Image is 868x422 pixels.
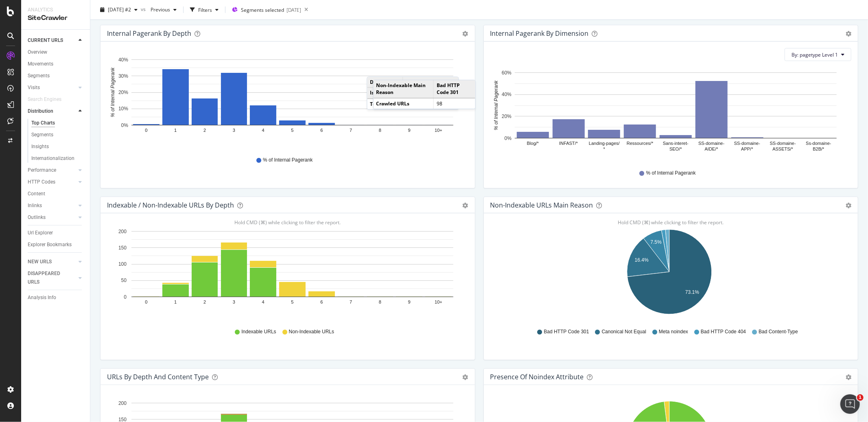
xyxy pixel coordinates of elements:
div: Internal Pagerank by Depth [107,29,191,37]
div: Presence of noindex attribute [490,373,584,381]
td: Non-Indexable Main Reason [373,81,433,98]
text: 8 [379,300,381,305]
text: SS-domaine- [698,141,725,146]
a: Overview [28,48,84,57]
div: CURRENT URLS [28,36,63,45]
text: % of Internal Pagerank [493,80,499,130]
div: NEW URLS [28,258,52,266]
text: SEO/* [669,147,682,152]
div: Content [28,190,45,198]
text: SS-domaine- [770,141,796,146]
span: vs [141,5,147,12]
svg: A chart. [107,226,465,321]
text: 20% [118,90,128,95]
text: 30% [118,73,128,79]
div: Explorer Bookmarks [28,241,72,249]
text: 6 [320,128,323,133]
text: 4 [262,300,265,305]
text: Ss-domaine- [806,141,831,146]
text: 2 [203,128,206,133]
span: By: pagetype Level 1 [791,51,838,58]
text: 9 [408,128,411,133]
text: Sans-interet- [663,141,689,146]
text: 0 [145,128,147,133]
div: HTTP Codes [28,178,55,186]
text: 7.5% [650,239,662,245]
div: Analysis Info [28,293,56,302]
text: 10+ [435,300,442,305]
div: Inlinks [28,201,42,210]
td: Bad HTTP Code 301 [433,81,475,98]
text: 60% [501,70,511,76]
text: 7 [350,128,352,133]
span: % of Internal Pagerank [263,157,313,164]
div: URLs by Depth and Content Type [107,373,209,381]
text: AIDE/* [704,147,718,152]
div: Segments [31,131,53,139]
iframe: Intercom live chat [840,394,860,414]
span: Canonical Not Equal [602,328,646,335]
a: Content [28,190,84,198]
svg: A chart. [107,55,465,149]
text: 16.4% [634,258,648,263]
a: Url Explorer [28,229,84,237]
svg: A chart. [490,226,848,321]
text: 40% [118,57,128,63]
span: Non-Indexable URLs [289,328,334,335]
text: Landing-pages/ [589,141,620,146]
a: Visits [28,83,76,92]
text: Blog/* [527,141,539,146]
div: gear [463,203,468,208]
a: Outlinks [28,213,76,222]
td: Crawled URLs [373,98,433,109]
span: Bad Content-Type [759,328,798,335]
div: SiteCrawler [28,13,83,23]
button: [DATE] #2 [97,3,141,16]
text: 7 [350,300,352,305]
a: Distribution [28,107,76,116]
div: Insights [31,142,49,151]
div: Outlinks [28,213,46,222]
text: 10+ [435,128,442,133]
text: 0% [121,122,129,128]
span: Bad HTTP Code 301 [544,328,589,335]
div: Url Explorer [28,229,53,237]
text: 3 [233,300,235,305]
div: gear [846,31,851,37]
text: 5 [291,128,293,133]
button: By: pagetype Level 1 [785,48,851,61]
td: Total [367,98,403,109]
span: Meta noindex [659,328,688,335]
text: 50 [121,278,127,284]
div: Top Charts [31,119,55,127]
div: gear [846,203,851,208]
text: 1 [174,300,177,305]
text: 0 [124,294,127,300]
a: Insights [31,142,84,151]
div: Segments [28,72,50,80]
text: 3 [233,128,235,133]
td: 46 (100 %) [403,98,459,109]
td: Is Indexable [367,87,403,98]
span: % of Internal Pagerank [646,170,696,177]
div: gear [846,374,851,380]
text: 100 [118,261,127,267]
text: ASSETS/* [772,147,793,152]
a: Top Charts [31,119,84,127]
div: Visits [28,83,40,92]
div: [DATE] [286,7,301,13]
text: 200 [118,229,127,234]
text: SS-domaine- [734,141,760,146]
span: 1 [857,394,864,401]
div: Movements [28,60,53,68]
a: Internationalization [31,154,84,163]
td: 5 [403,77,459,88]
a: CURRENT URLS [28,36,76,45]
div: Analytics [28,7,83,13]
span: Segments selected [241,7,284,13]
text: 9 [408,300,411,305]
td: Depth [367,77,403,88]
